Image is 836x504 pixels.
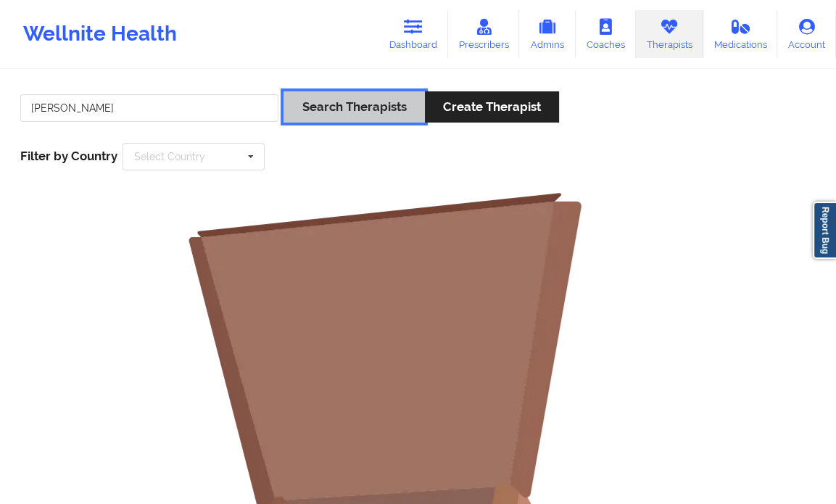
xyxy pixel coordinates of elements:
[134,152,205,162] div: Select Country
[703,10,778,58] a: Medications
[813,202,836,259] a: Report Bug
[20,149,117,163] span: Filter by Country
[284,91,424,123] button: Search Therapists
[448,10,520,58] a: Prescribers
[576,10,636,58] a: Coaches
[777,10,836,58] a: Account
[519,10,576,58] a: Admins
[378,10,448,58] a: Dashboard
[425,91,559,123] button: Create Therapist
[20,94,278,122] input: Search Keywords
[636,10,703,58] a: Therapists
